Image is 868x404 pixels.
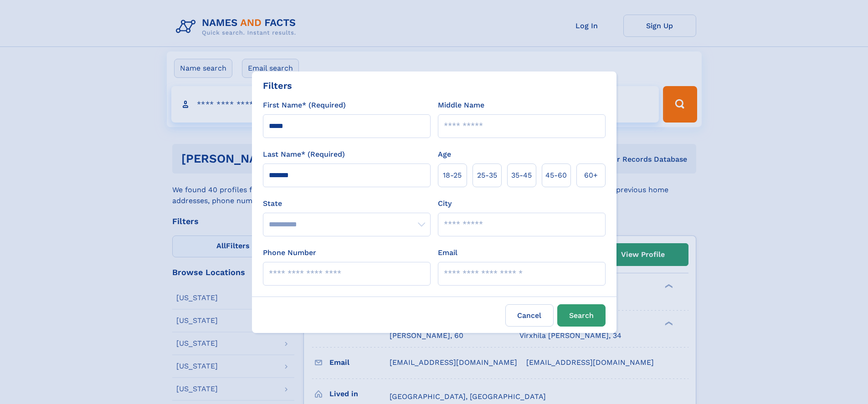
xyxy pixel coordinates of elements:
[443,170,462,181] span: 18‑25
[263,247,316,258] label: Phone Number
[263,149,345,160] label: Last Name* (Required)
[263,100,346,111] label: First Name* (Required)
[438,247,457,258] label: Email
[263,198,431,209] label: State
[438,100,484,111] label: Middle Name
[505,304,554,327] label: Cancel
[477,170,497,181] span: 25‑35
[263,79,292,92] div: Filters
[584,170,598,181] span: 60+
[438,149,451,160] label: Age
[438,198,452,209] label: City
[545,170,567,181] span: 45‑60
[557,304,606,327] button: Search
[511,170,532,181] span: 35‑45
